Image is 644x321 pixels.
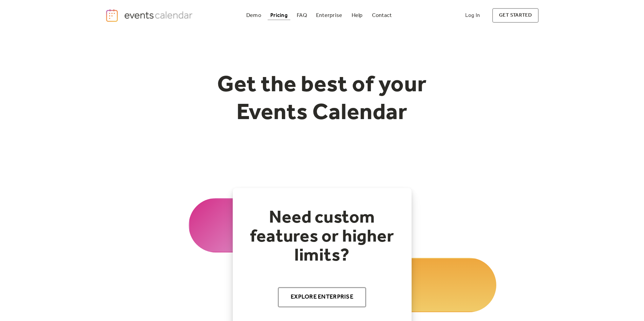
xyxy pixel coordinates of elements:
a: Help [349,11,366,20]
a: Enterprise [313,11,345,20]
div: Pricing [270,14,288,17]
div: Help [352,14,363,17]
a: Log In [458,8,487,23]
div: Contact [372,14,392,17]
div: Enterprise [316,14,342,17]
h2: Need custom features or higher limits? [246,208,398,265]
a: Pricing [268,11,290,20]
div: Demo [246,14,261,17]
a: get started [492,8,539,23]
a: Demo [244,11,264,20]
a: Contact [369,11,395,20]
div: FAQ [297,14,307,17]
a: FAQ [294,11,310,20]
a: Explore Enterprise [278,287,366,307]
h1: Get the best of your Events Calendar [192,72,452,127]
